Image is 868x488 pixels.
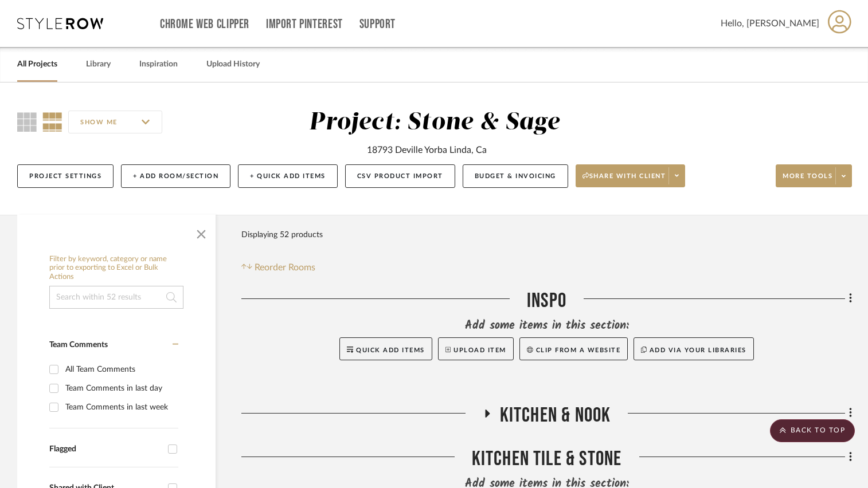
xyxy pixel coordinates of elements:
div: Displaying 52 products [241,223,323,246]
span: Reorder Rooms [255,261,315,274]
button: Reorder Rooms [241,261,315,274]
button: CSV Product Import [345,164,455,188]
span: Team Comments [49,341,108,349]
a: All Projects [17,57,57,72]
div: Project: Stone & Sage [309,111,560,135]
a: Import Pinterest [266,19,343,29]
div: Add some items in this section: [241,318,852,334]
button: Project Settings [17,164,114,188]
button: Quick Add Items [339,337,432,360]
a: Chrome Web Clipper [160,19,249,29]
span: More tools [783,172,832,189]
a: Library [86,57,111,72]
h6: Filter by keyword, category or name prior to exporting to Excel or Bulk Actions [49,255,183,282]
button: + Quick Add Items [238,164,338,188]
button: Budget & Invoicing [463,164,568,188]
span: Kitchen & Nook [500,403,611,428]
input: Search within 52 results [49,286,183,309]
span: Share with client [582,172,666,189]
a: Upload History [206,57,260,72]
div: Team Comments in last day [65,379,175,398]
a: Support [359,19,396,29]
button: Close [190,221,213,243]
button: + Add Room/Section [121,164,230,188]
div: 18793 Deville Yorba Linda, Ca [367,143,487,157]
button: Clip from a website [519,337,628,360]
scroll-to-top-button: BACK TO TOP [770,419,855,442]
div: All Team Comments [65,360,175,379]
button: Share with client [576,164,686,187]
div: Team Comments in last week [65,398,175,416]
button: Add via your libraries [634,337,754,360]
div: Flagged [49,444,162,454]
span: Quick Add Items [356,347,425,353]
button: More tools [776,164,852,187]
span: Hello, [PERSON_NAME] [721,17,819,30]
button: Upload Item [438,337,514,360]
a: Inspiration [139,57,178,72]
